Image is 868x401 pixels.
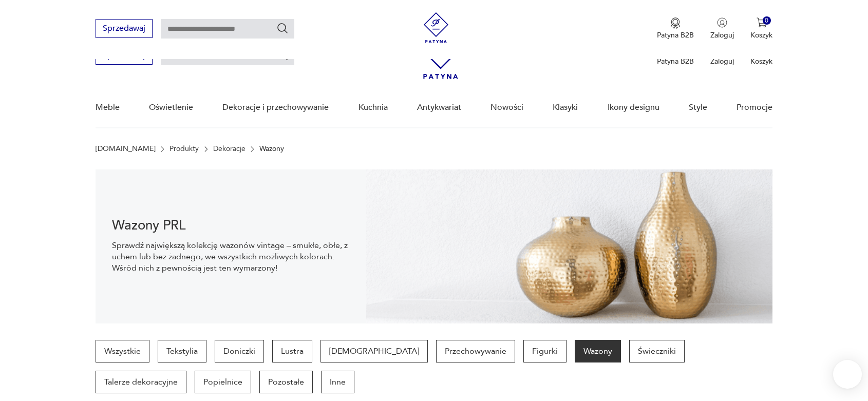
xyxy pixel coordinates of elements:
[608,88,659,127] a: Ikony designu
[169,145,199,153] a: Produkty
[96,26,153,33] a: Sprzedawaj
[112,240,350,274] p: Sprawdź największą kolekcję wazonów vintage – smukłe, obłe, z uchem lub bez żadnego, we wszystkic...
[158,340,206,362] a: Tekstylia
[523,340,567,362] a: Figurki
[757,17,767,28] img: Ikona koszyka
[215,340,264,362] a: Doniczki
[421,12,451,43] img: Patyna - sklep z meblami i dekoracjami vintage
[657,17,694,40] a: Ikona medaluPatyna B2B
[96,371,186,393] a: Talerze dekoracyjne
[276,22,289,34] button: Szukaj
[717,17,727,28] img: Ikonka użytkownika
[657,56,694,66] p: Patyna B2B
[575,340,621,362] a: Wazony
[710,17,734,40] button: Zaloguj
[259,371,313,393] a: Pozostałe
[629,340,685,362] a: Świeczniki
[321,371,354,393] a: Inne
[417,88,461,127] a: Antykwariat
[833,360,862,389] iframe: Smartsupp widget button
[710,56,734,66] p: Zaloguj
[272,340,312,362] a: Lustra
[112,219,350,232] h1: Wazony PRL
[750,17,772,40] button: 0Koszyk
[222,88,329,127] a: Dekoracje i przechowywanie
[259,145,284,153] p: Wazony
[763,16,771,25] div: 0
[96,52,153,60] a: Sprzedawaj
[710,30,734,40] p: Zaloguj
[490,88,523,127] a: Nowości
[670,17,681,29] img: Ikona medalu
[358,88,388,127] a: Kuchnia
[149,88,193,127] a: Oświetlenie
[96,340,149,362] a: Wszystkie
[96,19,153,38] button: Sprzedawaj
[96,145,156,153] a: [DOMAIN_NAME]
[553,88,578,127] a: Klasyki
[657,17,694,40] button: Patyna B2B
[657,30,694,40] p: Patyna B2B
[320,340,428,362] a: [DEMOGRAPHIC_DATA]
[195,371,251,393] a: Popielnice
[750,30,772,40] p: Koszyk
[213,145,246,153] a: Dekoracje
[689,88,707,127] a: Style
[737,88,772,127] a: Promocje
[366,169,772,323] img: Wazony vintage
[96,88,120,127] a: Meble
[436,340,515,362] a: Przechowywanie
[750,56,772,66] p: Koszyk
